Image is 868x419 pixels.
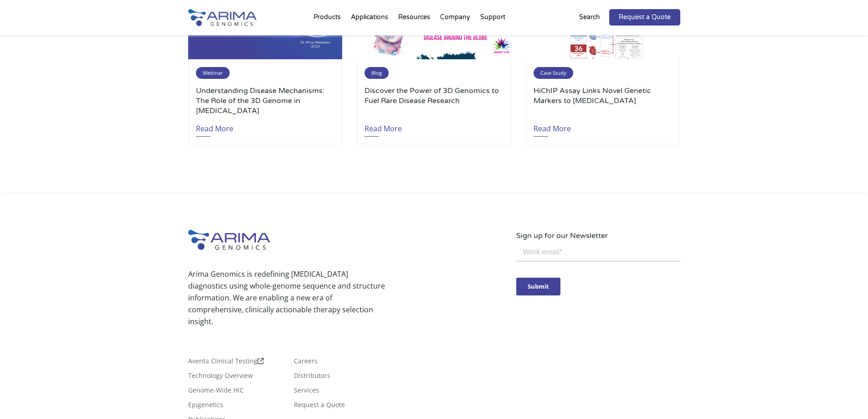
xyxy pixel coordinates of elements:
[188,9,257,26] img: Arima-Genomics-logo
[579,11,600,23] p: Search
[188,230,270,250] img: Arima-Genomics-logo
[188,268,385,327] p: Arima Genomics is redefining [MEDICAL_DATA] diagnostics using whole-genome sequence and structure...
[188,372,253,383] a: Technology Overview
[534,86,672,116] a: HiChIP Assay Links Novel Genetic Markers to [MEDICAL_DATA]
[365,116,402,137] a: Read More
[516,242,680,311] iframe: Form 0
[188,402,223,412] a: Epigenetics
[188,358,264,368] a: Aventa Clinical Testing
[534,67,573,79] span: Case Study
[188,387,244,397] a: Genome-Wide HiC
[609,9,680,26] a: Request a Quote
[294,387,319,397] a: Services
[294,358,318,368] a: Careers
[516,230,680,242] p: Sign up for our Newsletter
[294,372,330,383] a: Distributors
[294,402,345,412] a: Request a Quote
[534,116,571,137] a: Read More
[196,116,233,137] a: Read More
[196,67,230,79] span: Webinar
[365,86,503,116] a: Discover the Power of 3D Genomics to Fuel Rare Disease Research
[365,67,389,79] span: Blog
[196,86,334,116] a: Understanding Disease Mechanisms: The Role of the 3D Genome in [MEDICAL_DATA]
